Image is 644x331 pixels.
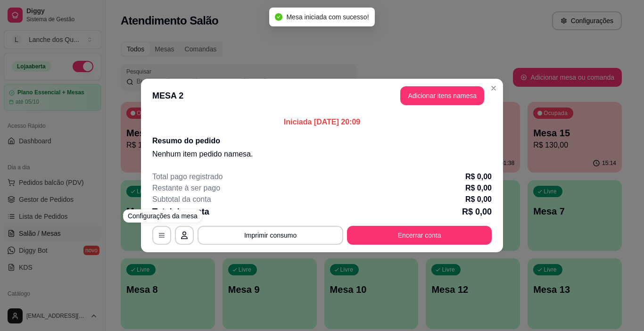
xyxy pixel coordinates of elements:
header: MESA 2 [141,79,503,113]
button: Adicionar itens namesa [400,86,484,105]
p: Total pago registrado [152,171,223,182]
p: R$ 0,00 [465,171,492,182]
p: Total da conta [152,205,209,218]
button: Encerrar conta [347,226,492,245]
p: Nenhum item pedido na mesa . [152,149,492,160]
button: Close [486,81,501,96]
div: Configurações da mesa [123,209,202,223]
p: Iniciada [DATE] 20:09 [152,116,492,128]
p: R$ 0,00 [462,205,492,218]
p: R$ 0,00 [465,182,492,194]
p: Restante à ser pago [152,182,220,194]
h2: Resumo do pedido [152,135,492,147]
button: Imprimir consumo [198,226,343,245]
span: Mesa iniciada com sucesso! [286,13,369,21]
p: Subtotal da conta [152,194,211,205]
p: R$ 0,00 [465,194,492,205]
span: check-circle [275,13,282,21]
